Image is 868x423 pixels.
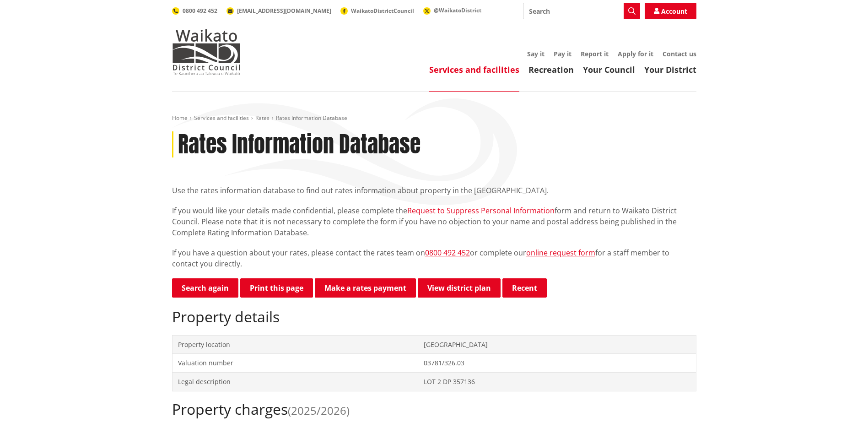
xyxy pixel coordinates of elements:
[315,278,416,298] a: Make a rates payment
[526,248,595,258] a: online request form
[194,114,249,122] a: Services and facilities
[172,278,238,298] a: Search again
[423,6,481,14] a: @WaikatoDistrict
[288,403,350,418] span: (2025/2026)
[255,114,270,122] a: Rates
[183,7,217,15] span: 0800 492 452
[581,49,609,58] a: Report it
[172,308,696,325] h2: Property details
[240,278,313,298] button: Print this page
[178,131,421,158] h1: Rates Information Database
[527,49,545,58] a: Say it
[172,354,418,373] td: Valuation number
[618,49,653,58] a: Apply for it
[418,354,696,373] td: 03781/326.03
[583,64,635,75] a: Your Council
[172,401,696,418] h2: Property charges
[523,3,640,19] input: Search input
[554,49,571,58] a: Pay it
[418,335,696,354] td: [GEOGRAPHIC_DATA]
[172,335,418,354] td: Property location
[172,372,418,391] td: Legal description
[172,29,241,75] img: Waikato District Council - Te Kaunihera aa Takiwaa o Waikato
[528,64,574,75] a: Recreation
[418,278,501,298] a: View district plan
[429,64,519,75] a: Services and facilities
[434,6,481,14] span: @WaikatoDistrict
[172,205,696,238] p: If you would like your details made confidential, please complete the form and return to Waikato ...
[340,7,414,15] a: WaikatoDistrictCouncil
[645,3,696,19] a: Account
[172,114,188,122] a: Home
[425,248,470,258] a: 0800 492 452
[172,247,696,269] p: If you have a question about your rates, please contact the rates team on or complete our for a s...
[172,7,217,15] a: 0800 492 452
[644,64,696,75] a: Your District
[172,114,696,122] nav: breadcrumb
[172,185,696,196] p: Use the rates information database to find out rates information about property in the [GEOGRAPHI...
[663,49,696,58] a: Contact us
[237,7,331,15] span: [EMAIL_ADDRESS][DOMAIN_NAME]
[418,372,696,391] td: LOT 2 DP 357136
[407,206,555,216] a: Request to Suppress Personal Information
[351,7,414,15] span: WaikatoDistrictCouncil
[276,114,347,122] span: Rates Information Database
[502,278,547,298] button: Recent
[226,7,331,15] a: [EMAIL_ADDRESS][DOMAIN_NAME]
